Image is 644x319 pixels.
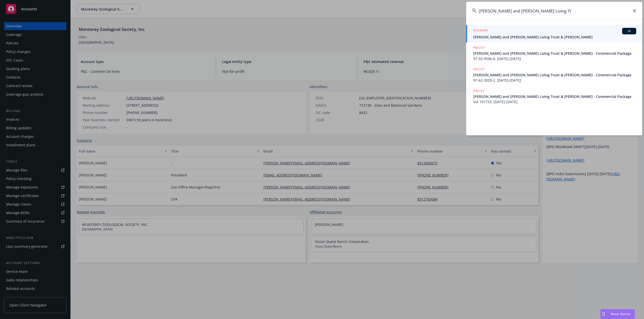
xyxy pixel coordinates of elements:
[466,25,642,42] a: ACCOUNTBI[PERSON_NAME] and [PERSON_NAME] Living Trust & [PERSON_NAME]
[466,42,642,64] a: POLICY[PERSON_NAME] and [PERSON_NAME] Living Trust & [PERSON_NAME] - Commercial Package97-55-9596...
[473,56,636,61] span: 97-55-9596-8, [DATE]-[DATE]
[611,312,631,316] span: Nova Assist
[466,2,642,20] input: Search...
[473,72,636,78] span: [PERSON_NAME] and [PERSON_NAME] Living Trust & [PERSON_NAME] - Commercial Package
[473,78,636,83] span: 97-62-3028-2, [DATE]-[DATE]
[600,309,607,319] div: Drag to move
[473,94,636,99] span: [PERSON_NAME] and [PERSON_NAME] Living Trust & [PERSON_NAME] - Commercial Package
[473,45,485,50] h5: POLICY
[473,34,636,40] span: [PERSON_NAME] and [PERSON_NAME] Living Trust & [PERSON_NAME]
[473,51,636,56] span: [PERSON_NAME] and [PERSON_NAME] Living Trust & [PERSON_NAME] - Commercial Package
[473,67,485,72] h5: POLICY
[600,309,635,319] button: Nova Assist
[466,86,642,107] a: POLICY[PERSON_NAME] and [PERSON_NAME] Living Trust & [PERSON_NAME] - Commercial PackageSIA 101733...
[473,99,636,104] span: SIA 101733, [DATE]-[DATE]
[624,29,634,33] span: BI
[473,28,489,34] h5: ACCOUNT
[473,88,485,93] h5: POLICY
[466,64,642,86] a: POLICY[PERSON_NAME] and [PERSON_NAME] Living Trust & [PERSON_NAME] - Commercial Package97-62-3028...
